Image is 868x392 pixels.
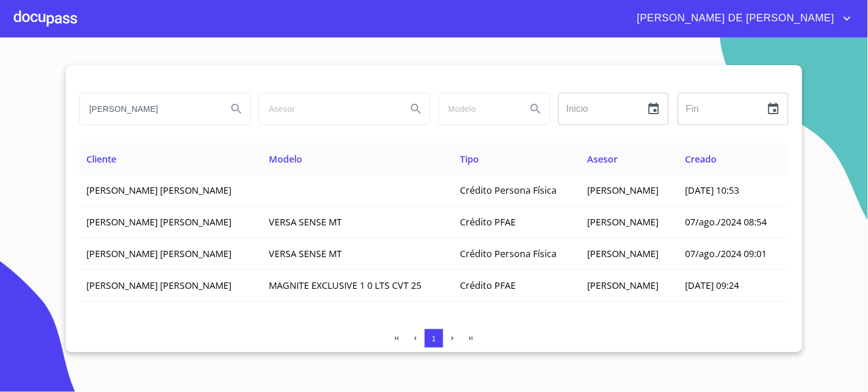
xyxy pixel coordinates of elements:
span: VERSA SENSE MT [269,216,342,228]
span: Tipo [460,153,479,165]
span: [PERSON_NAME] [PERSON_NAME] [86,279,231,292]
span: [PERSON_NAME] [588,247,659,260]
span: Asesor [588,153,618,165]
span: [PERSON_NAME] [PERSON_NAME] [86,247,231,260]
span: [PERSON_NAME] [588,279,659,292]
span: [PERSON_NAME] [PERSON_NAME] [86,216,231,228]
span: Crédito Persona Física [460,247,557,260]
button: Search [522,95,550,123]
button: 1 [425,329,443,348]
input: search [439,93,517,125]
span: [PERSON_NAME] [588,184,659,197]
span: Modelo [269,153,302,165]
span: 1 [432,334,436,343]
span: 07/ago./2024 08:54 [686,216,767,228]
button: Search [402,95,430,123]
span: VERSA SENSE MT [269,247,342,260]
button: account of current user [629,9,854,28]
span: [PERSON_NAME] DE [PERSON_NAME] [629,9,840,28]
span: MAGNITE EXCLUSIVE 1 0 LTS CVT 25 [269,279,421,292]
span: Creado [686,153,717,165]
span: [PERSON_NAME] [PERSON_NAME] [86,184,231,197]
input: search [80,93,218,125]
span: [PERSON_NAME] [588,216,659,228]
span: Crédito Persona Física [460,184,557,197]
button: Search [223,95,250,123]
span: Cliente [86,153,116,165]
span: Crédito PFAE [460,216,516,228]
span: Crédito PFAE [460,279,516,292]
input: search [260,93,398,125]
span: [DATE] 10:53 [686,184,740,197]
span: 07/ago./2024 09:01 [686,247,767,260]
span: [DATE] 09:24 [686,279,740,292]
